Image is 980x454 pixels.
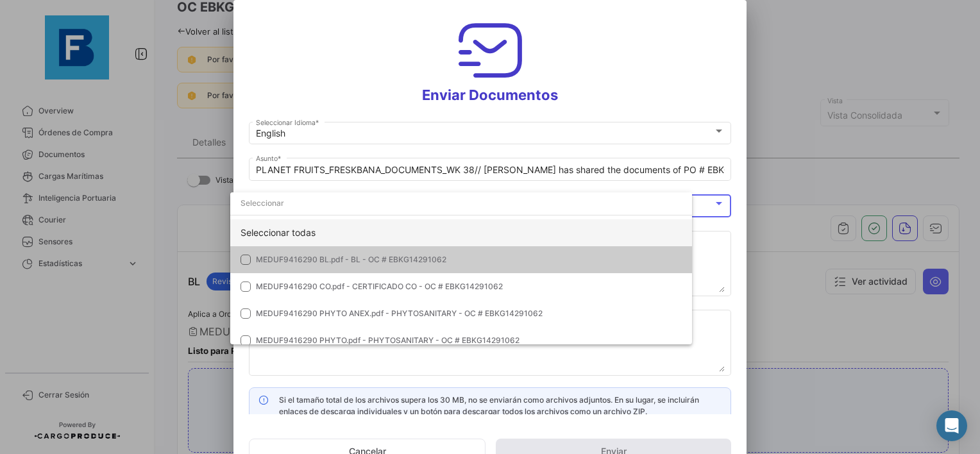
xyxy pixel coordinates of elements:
div: Seleccionar todas [230,219,693,246]
span: MEDUF9416290 BL.pdf - BL - OC # EBKG14291062 [256,255,446,264]
span: MEDUF9416290 PHYTO.pdf - PHYTOSANITARY - OC # EBKG14291062 [256,335,520,345]
div: Abrir Intercom Messenger [936,410,967,441]
input: dropdown search [230,192,693,215]
span: MEDUF9416290 PHYTO ANEX.pdf - PHYTOSANITARY - OC # EBKG14291062 [256,308,543,318]
span: MEDUF9416290 CO.pdf - CERTIFICADO CO - OC # EBKG14291062 [256,282,503,291]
